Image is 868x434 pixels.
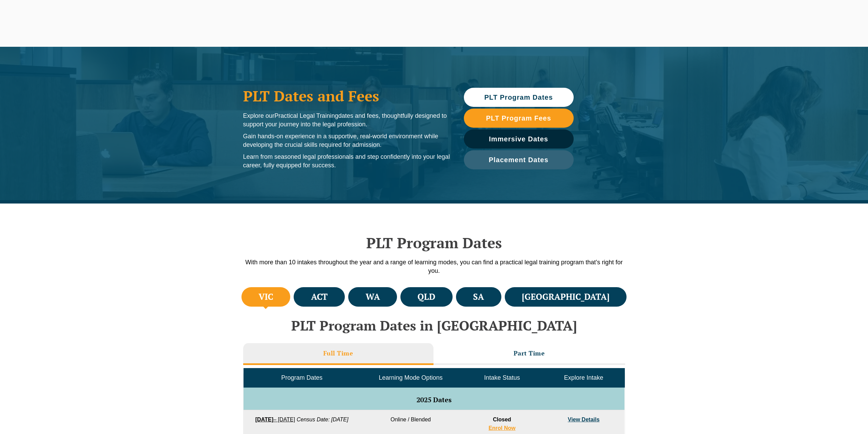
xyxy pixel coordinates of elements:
[568,417,600,422] a: View Details
[297,417,349,422] em: Census Date: [DATE]
[489,156,548,163] span: Placement Dates
[243,112,450,129] p: Explore our dates and fees, thoughtfully designed to support your journey into the legal profession.
[473,291,484,303] h4: SA
[379,374,443,381] span: Learning Mode Options
[464,88,574,107] a: PLT Program Dates
[255,417,295,422] a: [DATE]– [DATE]
[255,417,273,422] strong: [DATE]
[484,374,520,381] span: Intake Status
[243,87,450,104] h1: PLT Dates and Fees
[488,425,515,431] a: Enrol Now
[243,132,450,149] p: Gain hands-on experience in a supportive, real-world environment while developing the crucial ski...
[464,109,574,128] a: PLT Program Fees
[259,291,273,303] h4: VIC
[514,349,545,357] h3: Part Time
[275,112,338,119] span: Practical Legal Training
[366,291,380,303] h4: WA
[464,150,574,169] a: Placement Dates
[417,291,435,303] h4: QLD
[240,234,629,251] h2: PLT Program Dates
[522,291,609,303] h4: [GEOGRAPHIC_DATA]
[564,374,603,381] span: Explore Intake
[416,395,452,404] span: 2025 Dates
[311,291,328,303] h4: ACT
[486,115,551,122] span: PLT Program Fees
[243,153,450,170] p: Learn from seasoned legal professionals and step confidently into your legal career, fully equipp...
[323,349,353,357] h3: Full Time
[281,374,322,381] span: Program Dates
[489,136,548,142] span: Immersive Dates
[493,417,511,422] span: Closed
[464,129,574,149] a: Immersive Dates
[484,94,553,101] span: PLT Program Dates
[240,318,629,333] h2: PLT Program Dates in [GEOGRAPHIC_DATA]
[240,258,629,275] p: With more than 10 intakes throughout the year and a range of learning modes, you can find a pract...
